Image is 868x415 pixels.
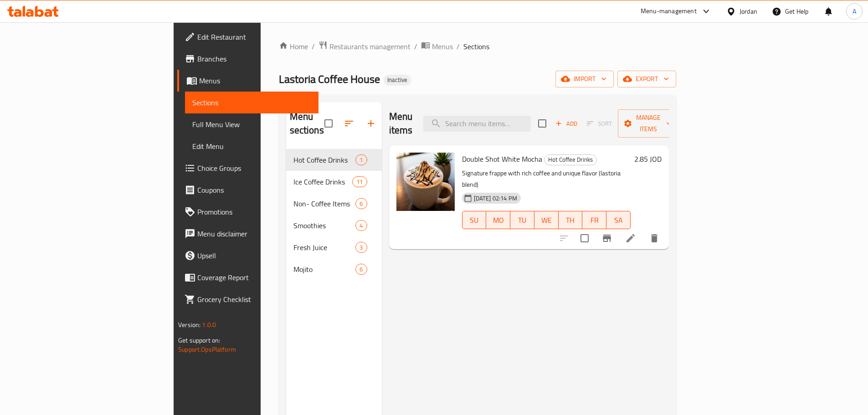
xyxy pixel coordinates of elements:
[606,211,631,229] button: SA
[389,110,413,137] h2: Menu items
[356,243,366,252] span: 3
[356,265,366,274] span: 6
[510,211,534,229] button: TU
[197,206,311,217] span: Promotions
[538,214,555,227] span: WE
[177,26,318,48] a: Edit Restaurant
[562,214,579,227] span: TH
[192,97,311,108] span: Sections
[293,176,353,187] span: Ice Coffee Drinks
[486,211,510,229] button: MO
[421,41,453,52] a: Menus
[423,116,531,132] input: search
[533,114,552,133] span: Select section
[610,214,627,227] span: SA
[177,288,318,310] a: Grocery Checklist
[177,70,318,92] a: Menus
[384,76,411,84] span: Inactive
[293,198,356,209] span: Non- Coffee Items
[463,41,489,52] span: Sections
[319,114,338,133] span: Select all sections
[634,153,662,165] h6: 2.85 JOD
[853,6,856,16] span: A
[177,266,318,288] a: Coverage Report
[178,343,236,355] a: Support.OpsPlatform
[279,69,380,89] span: Lastoria Coffee House
[563,73,606,85] span: import
[596,227,618,249] button: Branch-specific-item
[293,220,356,231] div: Smoothies
[470,194,521,203] span: [DATE] 02:14 PM
[555,71,614,87] button: import
[586,214,603,227] span: FR
[552,117,581,131] span: Add item
[286,215,382,236] div: Smoothies4
[177,245,318,266] a: Upsell
[293,242,356,253] span: Fresh Juice
[286,236,382,258] div: Fresh Juice3
[414,41,417,52] li: /
[432,41,453,52] span: Menus
[185,92,318,113] a: Sections
[197,250,311,261] span: Upsell
[355,220,367,231] div: items
[197,31,311,42] span: Edit Restaurant
[462,152,542,166] span: Double Shot White Mocha
[192,141,311,152] span: Edit Menu
[338,113,360,134] span: Sort sections
[462,211,487,229] button: SU
[192,119,311,130] span: Full Menu View
[286,145,382,284] nav: Menu sections
[293,264,356,275] span: Mojito
[202,319,216,331] span: 1.0.0
[197,294,311,305] span: Grocery Checklist
[466,214,483,227] span: SU
[197,53,311,64] span: Branches
[581,117,618,131] span: Select section first
[279,41,676,52] nav: breadcrumb
[177,223,318,245] a: Menu disclaimer
[286,149,382,171] div: Hot Coffee Drinks1
[286,193,382,215] div: Non- Coffee Items6
[355,264,367,275] div: items
[625,73,669,85] span: export
[355,154,367,165] div: items
[177,157,318,179] a: Choice Groups
[384,75,411,86] div: Inactive
[544,154,596,165] span: Hot Coffee Drinks
[353,178,366,186] span: 11
[554,118,579,129] span: Add
[356,221,366,230] span: 4
[617,71,676,87] button: export
[534,211,559,229] button: WE
[293,154,356,165] span: Hot Coffee Drinks
[329,41,411,52] span: Restaurants management
[177,179,318,201] a: Coupons
[462,168,631,190] p: Signature frappe with rich coffee and unique flavor (lastoria blend)
[355,242,367,253] div: items
[544,154,597,165] div: Hot Coffee Drinks
[355,198,367,209] div: items
[197,228,311,239] span: Menu disclaimer
[185,113,318,135] a: Full Menu View
[559,211,583,229] button: TH
[318,41,411,52] a: Restaurants management
[514,214,531,227] span: TU
[643,227,665,249] button: delete
[286,171,382,193] div: Ice Coffee Drinks11
[177,48,318,70] a: Branches
[286,258,382,280] div: Mojito6
[490,214,507,227] span: MO
[356,156,366,164] span: 1
[360,113,382,134] button: Add section
[625,112,672,135] span: Manage items
[356,200,366,208] span: 6
[178,334,220,346] span: Get support on:
[618,109,679,138] button: Manage items
[457,41,460,52] li: /
[575,229,594,248] span: Select to update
